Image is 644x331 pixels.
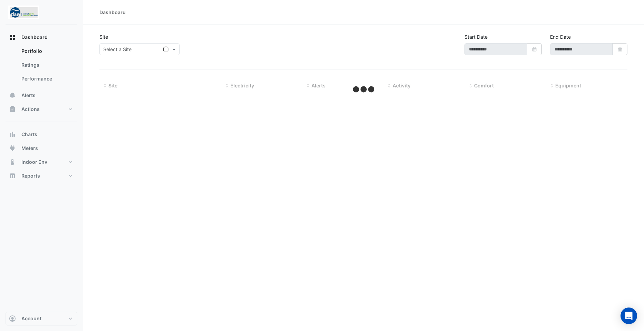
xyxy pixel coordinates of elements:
app-icon: Actions [9,106,16,113]
span: Electricity [230,83,254,88]
span: Indoor Env [21,159,47,165]
button: Charts [6,127,77,141]
a: Ratings [16,58,77,72]
span: Account [21,315,41,322]
span: Activity [393,83,411,88]
label: End Date [550,33,571,40]
span: Reports [21,172,40,179]
span: Site [108,83,117,88]
button: Dashboard [6,30,77,44]
app-icon: Reports [9,172,16,179]
div: Dashboard [6,44,77,88]
span: Comfort [474,83,494,88]
span: Actions [21,106,40,113]
span: Alerts [21,92,36,99]
button: Account [6,312,77,325]
app-icon: Alerts [9,92,16,99]
app-icon: Dashboard [9,34,16,41]
button: Actions [6,102,77,116]
app-icon: Meters [9,145,16,152]
img: Company Logo [8,6,39,19]
a: Portfolio [16,44,77,58]
button: Meters [6,141,77,155]
app-icon: Indoor Env [9,159,16,165]
span: Equipment [555,83,581,88]
button: Alerts [6,88,77,102]
span: Charts [21,131,37,138]
div: Dashboard [99,9,126,16]
label: Start Date [464,33,488,40]
button: Reports [6,169,77,183]
a: Performance [16,72,77,86]
button: Indoor Env [6,155,77,169]
div: Open Intercom Messenger [621,308,637,324]
app-icon: Charts [9,131,16,138]
span: Meters [21,145,38,152]
span: Alerts [311,83,326,88]
label: Site [99,33,108,40]
span: Dashboard [21,34,48,41]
